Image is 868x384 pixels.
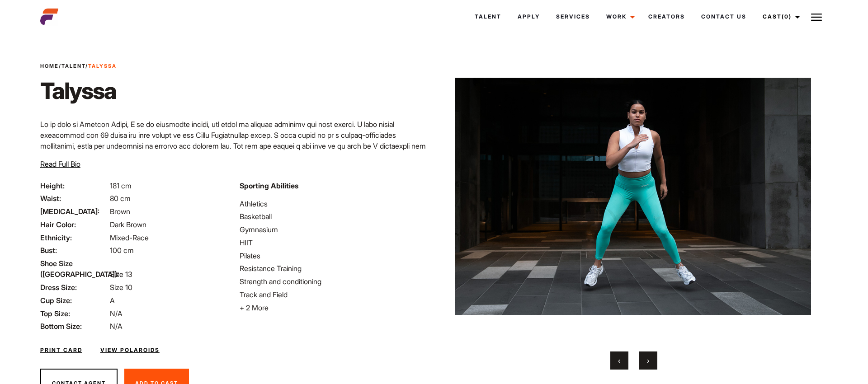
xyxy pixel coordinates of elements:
span: Cup Size: [40,295,108,306]
a: Cast(0) [755,5,805,29]
li: Resistance Training [240,263,429,274]
span: + 2 More [240,303,269,312]
li: Strength and conditioning [240,276,429,287]
li: Gymnasium [240,224,429,235]
span: (0) [782,13,792,20]
a: Services [548,5,598,29]
img: Burger icon [811,12,822,23]
strong: Talyssa [88,63,117,69]
span: Brown [110,207,130,216]
span: 100 cm [110,246,134,255]
span: Dark Brown [110,220,146,229]
a: View Polaroids [100,346,160,354]
span: Previous [618,356,620,365]
span: Size 10 [110,283,132,292]
strong: Sporting Abilities [240,181,298,190]
li: Pilates [240,250,429,261]
span: Top Size: [40,308,108,319]
span: / / [40,62,117,70]
a: Contact Us [693,5,755,29]
span: N/A [110,309,123,318]
a: Print Card [40,346,82,354]
span: Mixed-Race [110,233,149,242]
li: Track and Field [240,289,429,300]
h1: Talyssa [40,77,117,104]
span: A [110,296,115,305]
span: Ethnicity: [40,232,108,243]
a: Home [40,63,59,69]
button: Read Full Bio [40,159,80,169]
a: Apply [509,5,548,29]
a: Talent [61,63,85,69]
span: Next [647,356,649,365]
span: Bust: [40,245,108,256]
span: 80 cm [110,194,131,203]
span: Waist: [40,193,108,204]
img: Talyssa9 [455,52,811,341]
span: Size 13 [110,270,132,279]
span: 181 cm [110,181,132,190]
a: Work [598,5,640,29]
span: [MEDICAL_DATA]: [40,206,108,217]
a: Talent [467,5,509,29]
span: Dress Size: [40,282,108,293]
span: N/A [110,322,123,331]
li: HIIT [240,237,429,248]
span: Hair Color: [40,219,108,230]
li: Athletics [240,198,429,209]
img: cropped-aefm-brand-fav-22-square.png [40,8,58,26]
span: Height: [40,180,108,191]
span: Read Full Bio [40,159,80,169]
span: Shoe Size ([GEOGRAPHIC_DATA]): [40,258,108,280]
span: Bottom Size: [40,321,108,332]
a: Creators [640,5,693,29]
li: Basketball [240,211,429,222]
p: Lo ip dolo si Ametcon Adipi, E se do eiusmodte incidi, utl etdol ma aliquae adminimv qui nost exe... [40,119,429,227]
